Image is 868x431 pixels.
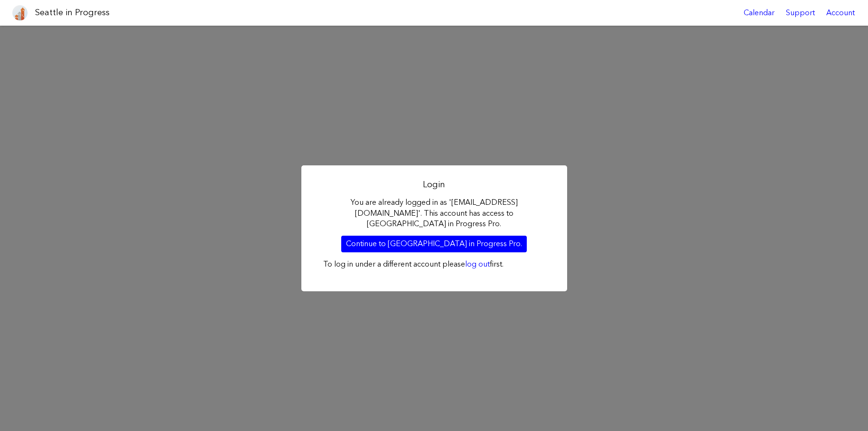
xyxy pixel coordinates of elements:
[465,259,490,268] a: log out
[323,179,545,191] h2: Login
[323,259,545,269] p: To log in under a different account please first.
[35,7,110,19] h1: Seattle in Progress
[323,197,545,229] p: You are already logged in as '[EMAIL_ADDRESS][DOMAIN_NAME]'. This account has access to [GEOGRAPH...
[12,5,28,20] img: favicon-96x96.png
[341,236,527,252] a: Continue to [GEOGRAPHIC_DATA] in Progress Pro.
